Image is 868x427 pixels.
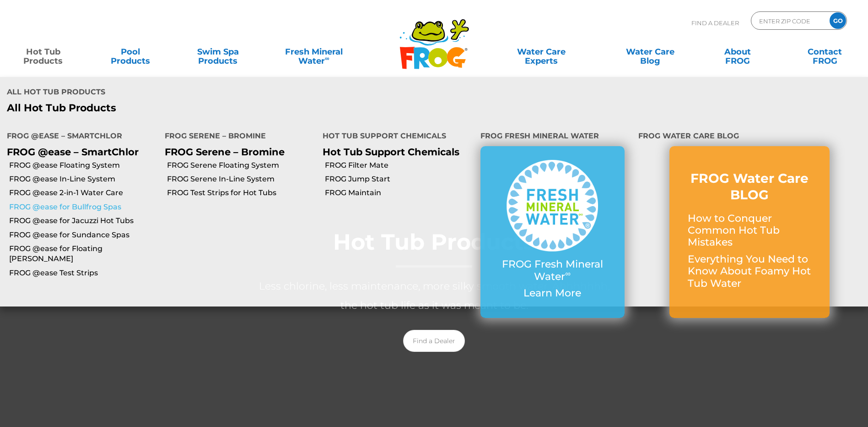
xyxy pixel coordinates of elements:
[638,128,861,146] h4: FROG Water Care Blog
[688,213,811,249] p: How to Conquer Common Hot Tub Mistakes
[565,269,571,278] sup: ∞
[688,170,811,294] a: FROG Water Care BLOG How to Conquer Common Hot Tub Mistakes Everything You Need to Know About Foa...
[325,174,474,184] a: FROG Jump Start
[499,287,606,299] p: Learn More
[403,330,465,352] a: Find a Dealer
[480,128,625,146] h4: FROG Fresh Mineral Water
[691,11,739,34] p: Find A Dealer
[9,188,158,198] a: FROG @ease 2-in-1 Water Care
[167,188,316,198] a: FROG Test Strips for Hot Tubs
[167,174,316,184] a: FROG Serene In-Line System
[688,170,811,203] h3: FROG Water Care BLOG
[7,128,151,146] h4: FROG @ease – SmartChlor
[165,128,309,146] h4: FROG Serene – Bromine
[97,43,165,61] a: PoolProducts
[9,230,158,240] a: FROG @ease for Sundance Spas
[9,268,158,278] a: FROG @ease Test Strips
[7,102,427,114] a: All Hot Tub Products
[323,128,467,146] h4: Hot Tub Support Chemicals
[7,84,427,102] h4: All Hot Tub Products
[325,188,474,198] a: FROG Maintain
[325,55,329,62] sup: ∞
[9,43,77,61] a: Hot TubProducts
[167,160,316,170] a: FROG Serene Floating System
[323,146,467,158] p: Hot Tub Support Chemicals
[9,202,158,212] a: FROG @ease for Bullfrog Spas
[499,258,606,283] p: FROG Fresh Mineral Water
[9,216,158,226] a: FROG @ease for Jacuzzi Hot Tubs
[325,160,474,170] a: FROG Filter Mate
[758,14,820,27] input: Zip Code Form
[830,12,846,29] input: GO
[271,43,356,61] a: Fresh MineralWater∞
[688,253,811,290] p: Everything You Need to Know About Foamy Hot Tub Water
[703,43,771,61] a: AboutFROG
[9,174,158,184] a: FROG @ease In-Line System
[184,43,252,61] a: Swim SpaProducts
[9,244,158,264] a: FROG @ease for Floating [PERSON_NAME]
[616,43,684,61] a: Water CareBlog
[791,43,859,61] a: ContactFROG
[486,43,597,61] a: Water CareExperts
[165,146,309,158] p: FROG Serene – Bromine
[499,160,606,304] a: FROG Fresh Mineral Water∞ Learn More
[9,160,158,170] a: FROG @ease Floating System
[7,146,151,158] p: FROG @ease – SmartChlor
